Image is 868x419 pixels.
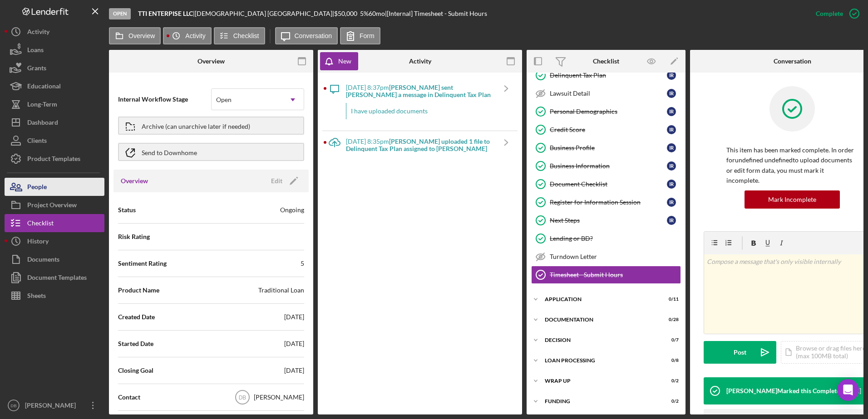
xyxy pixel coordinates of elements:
[5,250,104,268] a: Documents
[27,250,59,271] div: Documents
[27,59,46,79] div: Grants
[667,71,676,80] div: I R
[745,190,840,209] button: Mark Incomplete
[346,83,491,98] b: [PERSON_NAME] sent [PERSON_NAME] a message in Delinquent Tax Plan
[409,58,431,65] div: Activity
[550,144,667,151] div: Business Profile
[121,176,148,185] h3: Overview
[662,317,679,322] div: 0 / 28
[346,138,495,152] div: [DATE] 8:35pm
[5,196,104,214] button: Project Overview
[734,341,746,364] div: Post
[118,366,153,375] span: Closing Goal
[254,393,304,402] div: [PERSON_NAME]
[239,395,247,401] text: DB
[334,10,357,17] span: $50,000
[531,248,681,266] a: Turndown Letter
[284,312,304,322] div: [DATE]
[195,10,334,17] div: [DEMOGRAPHIC_DATA] [GEOGRAPHIC_DATA] |
[662,399,679,404] div: 0 / 2
[531,84,681,102] a: Lawsuit DetailIR
[118,286,159,295] span: Product Name
[5,41,104,59] a: Loans
[266,174,301,188] button: Edit
[667,125,676,134] div: I R
[27,178,47,198] div: People
[27,287,46,307] div: Sheets
[118,339,153,348] span: Started Date
[271,174,282,188] div: Edit
[118,259,167,268] span: Sentiment Rating
[5,287,104,305] button: Sheets
[10,403,16,408] text: DB
[27,150,80,170] div: Product Templates
[5,77,104,95] button: Educational
[550,235,681,242] div: Lending or BD?
[550,126,667,133] div: Credit Score
[5,178,104,196] button: People
[531,121,681,139] a: Credit ScoreIR
[5,23,104,41] button: Activity
[27,95,57,116] div: Long-Term
[109,8,131,19] div: Open
[360,32,375,39] label: Form
[301,259,304,268] div: 5
[662,358,679,363] div: 0 / 8
[320,52,358,70] button: New
[138,10,193,17] b: TTI ENTERPISE LLC
[545,378,656,384] div: Wrap up
[338,52,351,70] div: New
[5,95,104,113] button: Long-Term
[233,32,259,39] label: Checklist
[346,84,495,98] div: [DATE] 8:37pm
[550,162,667,170] div: Business Information
[258,286,304,295] div: Traditional Loan
[214,27,265,44] button: Checklist
[531,139,681,157] a: Business ProfileIR
[369,10,385,17] div: 60 mo
[531,66,681,84] a: Delinquent Tax PlanIR
[662,337,679,343] div: 0 / 7
[128,32,155,39] label: Overview
[662,378,679,384] div: 0 / 2
[667,107,676,116] div: I R
[346,137,490,152] b: [PERSON_NAME] uploaded 1 file to Delinquent Tax Plan assigned to [PERSON_NAME]
[5,232,104,250] button: History
[284,366,304,375] div: [DATE]
[118,232,150,241] span: Risk Rating
[550,271,681,278] div: Timesheet - Submit Hours
[118,312,155,322] span: Created Date
[667,143,676,152] div: I R
[531,175,681,193] a: Document ChecklistIR
[5,214,104,232] button: Checklist
[550,72,667,79] div: Delinquent Tax Plan
[118,95,211,104] span: Internal Workflow Stage
[27,196,77,216] div: Project Overview
[109,27,161,44] button: Overview
[118,205,136,214] span: Status
[323,77,518,131] a: [DATE] 8:37pm[PERSON_NAME] sent [PERSON_NAME] a message in Delinquent Tax PlanI have uploaded doc...
[163,27,211,44] button: Activity
[280,205,304,214] div: Ongoing
[545,297,656,302] div: Application
[118,143,304,161] button: Send to Downhome
[774,58,811,65] div: Conversation
[550,90,667,97] div: Lawsuit Detail
[667,198,676,207] div: I R
[284,339,304,348] div: [DATE]
[662,297,679,302] div: 0 / 11
[550,199,667,206] div: Register for Information Session
[5,59,104,77] button: Grants
[5,396,104,414] button: DB[PERSON_NAME]
[27,23,49,43] div: Activity
[807,5,863,23] button: Complete
[5,113,104,132] a: Dashboard
[667,216,676,225] div: I R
